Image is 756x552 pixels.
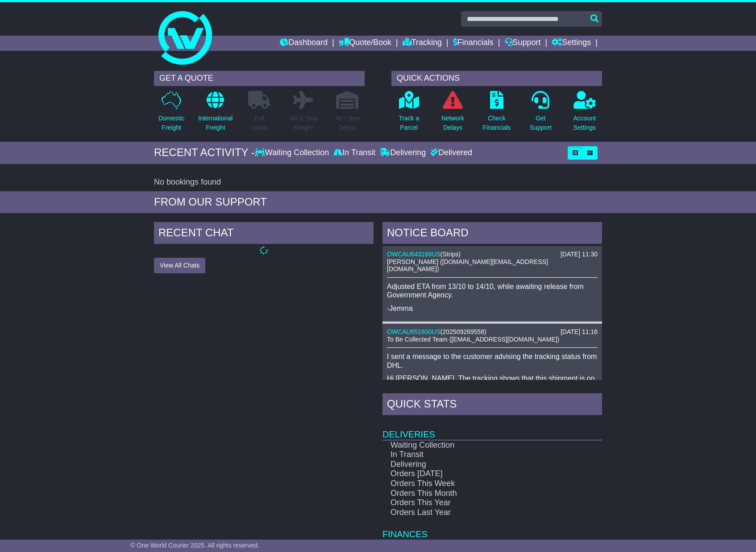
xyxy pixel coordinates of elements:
[382,460,570,470] td: Delivering
[130,542,259,549] span: © One World Courier 2025. All rights reserved.
[335,114,359,132] p: Air / Sea Depot
[441,114,464,132] p: Network Delays
[382,517,602,540] td: Finances
[382,393,602,417] div: Quick Stats
[339,36,391,51] a: Quote/Book
[530,114,552,132] p: Get Support
[453,36,494,51] a: Financials
[382,498,570,508] td: Orders This Year
[158,114,184,132] p: Domestic Freight
[399,114,419,132] p: Track a Parcel
[382,440,570,450] td: Waiting Collection
[552,36,591,51] a: Settings
[387,282,598,299] p: Adjusted ETA from 13/10 to 14/10, while awaiting release from Government Agency.
[561,251,598,258] div: [DATE] 11:30
[443,251,459,258] span: Strips
[573,91,597,137] a: AccountSettings
[482,91,511,137] a: CheckFinancials
[154,177,602,187] div: No bookings found
[198,91,233,137] a: InternationalFreight
[248,114,270,132] p: Full Loads
[387,336,559,343] span: To Be Collected Team ([EMAIL_ADDRESS][DOMAIN_NAME])
[280,36,328,51] a: Dashboard
[198,114,233,132] p: International Freight
[505,36,541,51] a: Support
[378,148,428,158] div: Delivering
[158,91,185,137] a: DomesticFreight
[387,374,598,417] p: Hi [PERSON_NAME], The tracking shows that this shipment is on hold, awaiting payment of shipment-...
[154,146,255,159] div: RECENT ACTIVITY -
[382,450,570,460] td: In Transit
[403,36,442,51] a: Tracking
[382,489,570,498] td: Orders This Month
[382,417,602,440] td: Deliveries
[154,222,374,246] div: RECENT CHAT
[573,114,596,132] p: Account Settings
[561,328,598,336] div: [DATE] 11:16
[382,469,570,479] td: Orders [DATE]
[387,258,548,273] span: [PERSON_NAME] ([DOMAIN_NAME][EMAIL_ADDRESS][DOMAIN_NAME])
[154,71,365,86] div: GET A QUOTE
[387,352,598,369] p: I sent a message to the customer advising the tracking status from DHL.
[387,251,598,258] div: ( )
[398,91,420,137] a: Track aParcel
[529,91,552,137] a: GetSupport
[382,222,602,246] div: NOTICE BOARD
[154,258,205,273] button: View All Chats
[391,71,602,86] div: QUICK ACTIONS
[290,114,316,132] p: Air & Sea Freight
[382,508,570,518] td: Orders Last Year
[154,196,602,209] div: FROM OUR SUPPORT
[382,479,570,489] td: Orders This Week
[331,148,378,158] div: In Transit
[387,251,440,258] a: OWCAU643169US
[387,328,598,336] div: ( )
[428,148,472,158] div: Delivered
[441,91,465,137] a: NetworkDelays
[443,328,484,335] span: 202509269558
[255,148,331,158] div: Waiting Collection
[483,114,511,132] p: Check Financials
[387,304,598,313] p: -Jemma
[387,328,440,335] a: OWCAU651600US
